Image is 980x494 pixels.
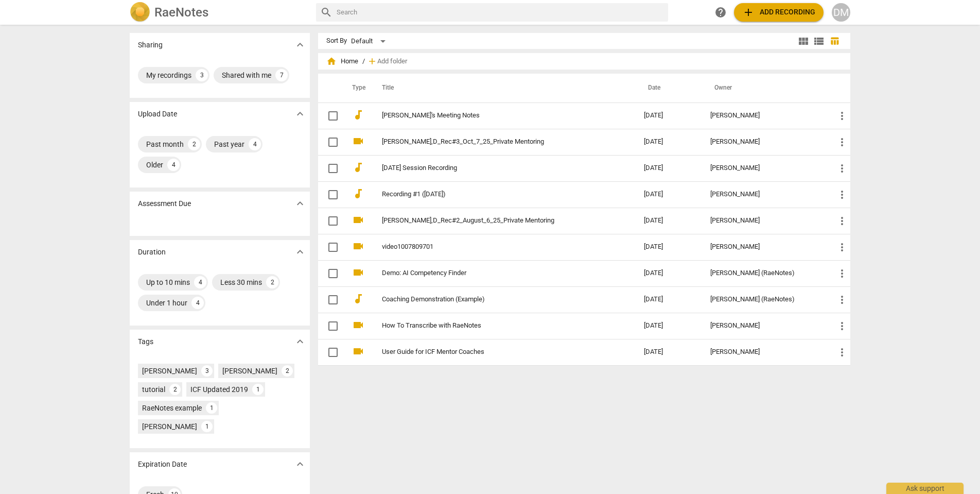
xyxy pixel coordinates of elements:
div: My recordings [146,70,191,80]
button: Show more [292,106,308,122]
span: expand_more [294,39,306,51]
span: view_list [813,35,825,47]
span: audiotrack [352,109,364,121]
div: Older [146,160,163,170]
div: 3 [196,69,208,81]
span: more_vert [836,320,848,332]
span: more_vert [836,267,848,280]
button: Show more [292,196,308,211]
span: expand_more [294,108,306,120]
td: [DATE] [636,181,702,208]
a: Recording #1 ([DATE]) [382,191,607,198]
div: tutorial [142,384,165,395]
span: home [326,56,337,66]
div: [PERSON_NAME] [710,243,819,251]
span: Add folder [377,58,407,65]
span: help [714,6,727,19]
span: videocam [352,345,364,357]
div: [PERSON_NAME] (RaeNotes) [710,296,819,303]
p: Tags [138,336,153,347]
button: Tile view [796,33,811,49]
span: videocam [352,240,364,252]
span: videocam [352,214,364,226]
div: Ask support [886,483,964,494]
div: Up to 10 mins [146,277,190,287]
span: more_vert [836,189,848,201]
div: 7 [275,69,288,81]
td: [DATE] [636,339,702,365]
span: expand_more [294,246,306,258]
div: [PERSON_NAME] [222,366,277,376]
a: Coaching Demonstration (Example) [382,296,607,303]
a: [PERSON_NAME],D_Rec#3_Oct_7_25_Private Mentoring [382,138,607,146]
h2: RaeNotes [154,5,208,20]
a: [PERSON_NAME]'s Meeting Notes [382,112,607,120]
div: [PERSON_NAME] [142,366,197,376]
button: List view [811,33,827,49]
div: Past year [214,139,244,149]
a: [DATE] Session Recording [382,164,607,172]
a: How To Transcribe with RaeNotes [382,322,607,330]
span: audiotrack [352,188,364,200]
div: 2 [188,138,200,150]
span: videocam [352,266,364,279]
span: audiotrack [352,161,364,174]
span: more_vert [836,346,848,359]
button: Show more [292,37,308,53]
div: RaeNotes example [142,403,202,413]
span: more_vert [836,241,848,253]
a: User Guide for ICF Mentor Coaches [382,348,607,356]
div: Shared with me [222,70,271,80]
span: expand_more [294,458,306,470]
span: more_vert [836,136,848,148]
td: [DATE] [636,260,702,286]
div: [PERSON_NAME] [710,348,819,356]
td: [DATE] [636,103,702,129]
td: [DATE] [636,234,702,260]
span: expand_more [294,335,306,348]
button: Show more [292,456,308,472]
div: Past month [146,139,184,149]
button: Upload [734,3,824,22]
p: Assessment Due [138,198,191,209]
a: Help [711,3,730,22]
span: audiotrack [352,293,364,305]
span: / [362,58,365,65]
p: Expiration Date [138,459,187,470]
div: ICF Updated 2019 [190,384,248,395]
span: more_vert [836,162,848,175]
span: search [320,6,332,19]
th: Date [636,74,702,103]
div: [PERSON_NAME] [710,138,819,146]
button: Table view [827,33,842,49]
th: Type [344,74,370,103]
td: [DATE] [636,129,702,155]
div: [PERSON_NAME] [710,322,819,330]
button: Show more [292,334,308,349]
span: add [742,6,755,19]
div: 2 [282,365,293,377]
button: DM [832,3,850,22]
span: more_vert [836,294,848,306]
span: Add recording [742,6,815,19]
button: Show more [292,244,308,260]
div: 4 [191,297,204,309]
span: add [367,56,377,66]
div: 1 [206,402,217,414]
div: 2 [169,384,181,395]
a: LogoRaeNotes [130,2,308,23]
div: Less 30 mins [220,277,262,287]
div: 1 [201,421,213,432]
p: Duration [138,247,166,258]
p: Sharing [138,40,163,50]
div: 2 [266,276,278,288]
div: 4 [249,138,261,150]
th: Title [370,74,636,103]
img: Logo [130,2,150,23]
div: Under 1 hour [146,298,187,308]
a: [PERSON_NAME],D_Rec#2_August_6_25_Private Mentoring [382,217,607,225]
div: 4 [167,159,180,171]
span: table_chart [830,36,839,46]
div: Sort By [326,37,347,45]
